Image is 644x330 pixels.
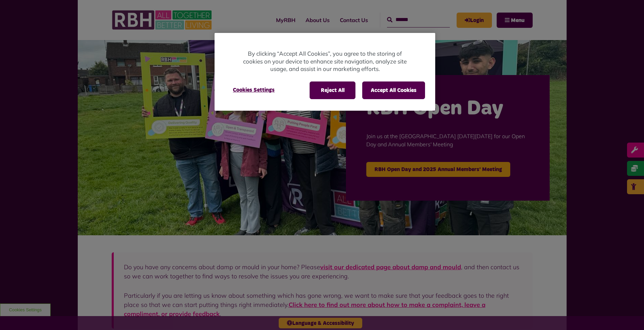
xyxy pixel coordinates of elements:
button: Reject All [310,81,355,99]
p: By clicking “Accept All Cookies”, you agree to the storing of cookies on your device to enhance s... [242,50,408,73]
div: Cookie banner [215,33,435,111]
button: Accept All Cookies [362,81,425,99]
button: Cookies Settings [225,81,283,98]
div: Privacy [215,33,435,111]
